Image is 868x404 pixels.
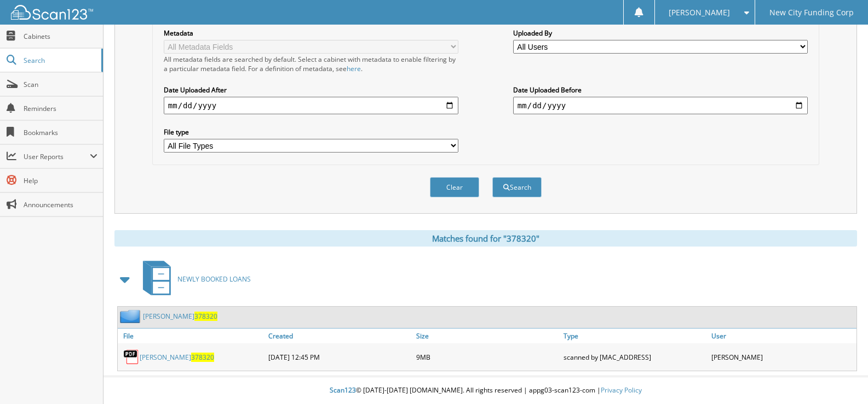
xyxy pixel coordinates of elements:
[177,274,251,284] span: NEWLY BOOKED LOANS
[120,309,143,323] img: folder2.png
[413,329,561,343] a: Size
[513,85,808,95] label: Date Uploaded Before
[709,346,856,368] div: [PERSON_NAME]
[492,177,542,197] button: Search
[164,28,458,38] label: Metadata
[140,353,214,362] a: [PERSON_NAME]378320
[164,127,458,137] label: File type
[513,97,808,114] input: end
[136,257,251,301] a: NEWLY BOOKED LOANS
[266,346,413,368] div: [DATE] 12:45 PM
[601,385,642,395] a: Privacy Policy
[24,128,97,137] span: Bookmarks
[669,9,730,16] span: [PERSON_NAME]
[104,377,868,404] div: © [DATE]-[DATE] [DOMAIN_NAME]. All rights reserved | appg03-scan123-com |
[266,329,413,343] a: Created
[24,80,97,89] span: Scan
[123,349,140,365] img: PDF.png
[164,55,458,73] div: All metadata fields are searched by default. Select a cabinet with metadata to enable filtering b...
[118,329,266,343] a: File
[813,352,868,404] iframe: Chat Widget
[513,28,808,38] label: Uploaded By
[164,85,458,95] label: Date Uploaded After
[24,56,96,65] span: Search
[143,312,217,321] a: [PERSON_NAME]378320
[194,312,217,321] span: 378320
[347,64,361,73] a: here
[24,104,97,113] span: Reminders
[24,32,97,41] span: Cabinets
[24,200,97,209] span: Announcements
[114,230,857,247] div: Matches found for "378320"
[11,5,93,20] img: scan123-logo-white.svg
[330,385,356,395] span: Scan123
[24,176,97,185] span: Help
[709,329,856,343] a: User
[191,353,214,362] span: 378320
[561,329,709,343] a: Type
[164,97,458,114] input: start
[769,9,854,16] span: New City Funding Corp
[24,152,90,161] span: User Reports
[561,346,709,368] div: scanned by [MAC_ADDRESS]
[430,177,479,197] button: Clear
[413,346,561,368] div: 9MB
